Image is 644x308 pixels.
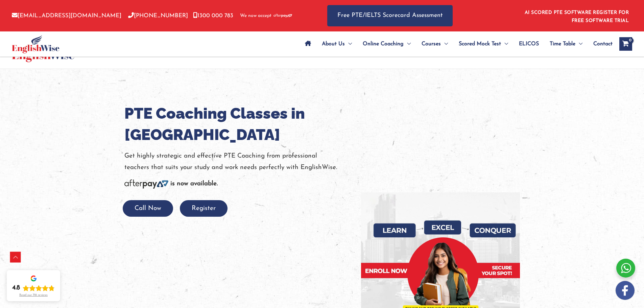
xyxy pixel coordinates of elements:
a: AI SCORED PTE SOFTWARE REGISTER FOR FREE SOFTWARE TRIAL [525,10,629,23]
div: Rating: 4.8 out of 5 [12,284,55,292]
a: Call Now [123,205,173,212]
b: is now available. [170,181,218,187]
span: Time Table [550,32,575,56]
span: ELICOS [519,32,539,56]
span: We now accept [240,13,271,19]
aside: Header Widget 1 [521,5,632,27]
img: cropped-ew-logo [12,35,59,53]
span: Menu Toggle [501,32,508,56]
a: Contact [588,32,613,56]
a: CoursesMenu Toggle [416,32,453,56]
div: 4.8 [12,284,20,292]
nav: Site Navigation: Main Menu [300,32,613,56]
div: Read our 718 reviews [19,293,48,297]
span: Menu Toggle [345,32,352,56]
a: [PHONE_NUMBER] [128,13,188,19]
a: 1300 000 783 [193,13,233,19]
a: [EMAIL_ADDRESS][DOMAIN_NAME] [12,13,121,19]
a: ELICOS [514,32,544,56]
h1: PTE Coaching Classes in [GEOGRAPHIC_DATA] [124,103,351,145]
img: Afterpay-Logo [124,180,168,189]
a: Online CoachingMenu Toggle [357,32,416,56]
a: View Shopping Cart, empty [619,37,632,51]
span: About Us [322,32,345,56]
span: Menu Toggle [404,32,411,56]
p: Get highly strategic and effective PTE Coaching from professional teachers that suits your study ... [124,150,351,173]
span: Scored Mock Test [459,32,501,56]
a: About UsMenu Toggle [316,32,357,56]
a: Scored Mock TestMenu Toggle [453,32,514,56]
a: Time TableMenu Toggle [544,32,588,56]
span: Contact [593,32,613,56]
button: Register [180,200,228,217]
span: Menu Toggle [441,32,448,56]
a: Free PTE/IELTS Scorecard Assessment [327,5,453,26]
span: Online Coaching [363,32,404,56]
span: Courses [422,32,441,56]
img: white-facebook.png [616,281,635,300]
img: Afterpay-Logo [273,14,292,18]
button: Call Now [123,200,173,217]
span: Menu Toggle [575,32,582,56]
a: Register [180,205,228,212]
